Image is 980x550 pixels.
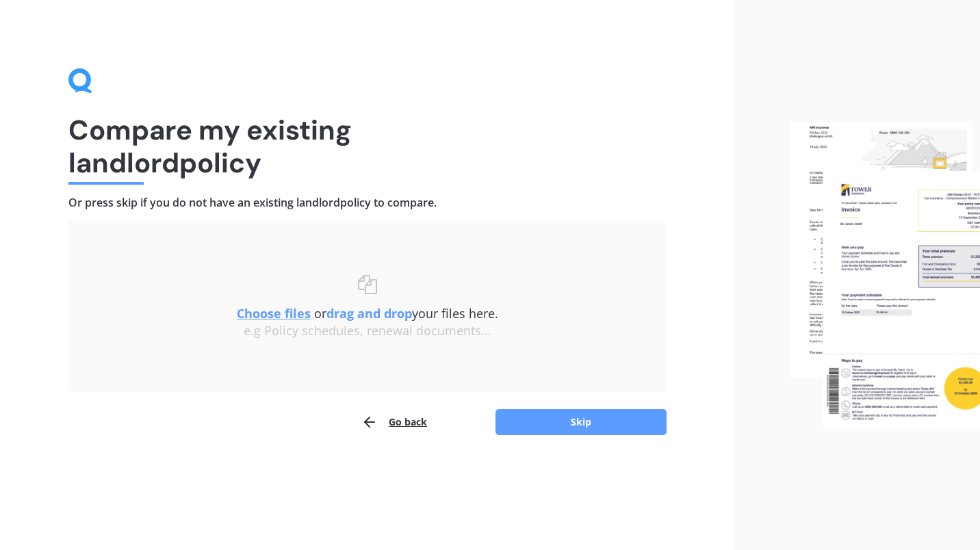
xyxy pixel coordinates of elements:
h1: Compare my existing landlord policy [68,114,667,179]
img: files.webp [790,122,980,429]
h4: Or press skip if you do not have an existing landlord policy to compare. [68,196,667,210]
u: Choose files [237,305,311,322]
button: Go back [361,408,427,436]
div: e.g Policy schedules, renewal documents... [96,324,639,339]
span: or your files here. [237,305,498,322]
b: drag and drop [326,305,412,322]
button: Skip [495,409,667,435]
